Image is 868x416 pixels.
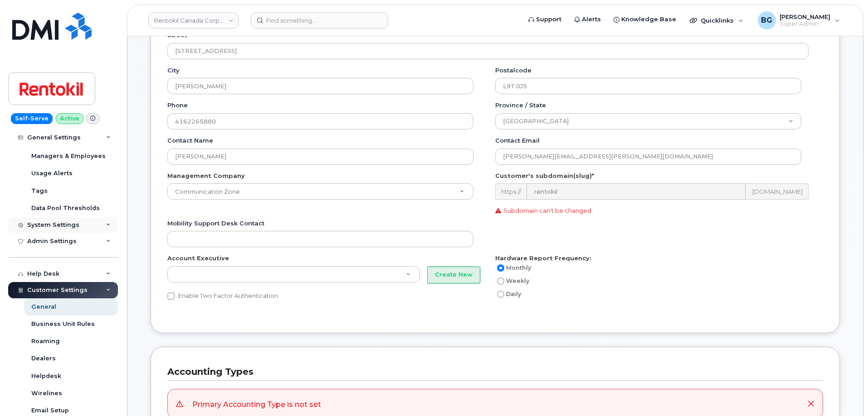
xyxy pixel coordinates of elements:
div: Quicklinks [683,11,750,29]
span: Quicklinks [701,17,734,24]
label: Account Executive [167,254,229,263]
label: Mobility Support Desk Contact [167,219,264,228]
input: Daily [497,291,504,298]
button: Create New [427,267,480,283]
div: .[DOMAIN_NAME] [746,183,809,200]
input: Enable Two Factor Authentication [167,292,175,300]
span: Support [536,15,561,24]
span: Communication Zone [170,187,240,196]
label: Contact name [167,136,213,145]
span: Knowledge Base [621,15,676,24]
span: Alerts [582,15,601,24]
p: Subdomain can't be changed. [495,206,816,215]
input: Monthly [497,264,504,272]
input: Find something... [251,12,388,29]
label: Postalcode [495,66,532,75]
div: Primary Accounting Type is not set [192,397,321,410]
label: City [167,66,180,75]
div: Bill Geary [751,11,846,29]
a: Knowledge Base [607,10,683,29]
label: Province / State [495,101,546,110]
span: Super Admin [780,20,830,28]
label: Management Company [167,172,245,180]
input: Weekly [497,277,504,285]
a: Alerts [568,10,607,29]
label: Contact email [495,136,540,145]
label: Enable Two Factor Authentication [167,291,278,301]
strong: Hardware Report Frequency: [495,254,591,262]
label: Daily [495,289,521,300]
label: Phone [167,101,188,110]
span: BG [761,15,772,26]
a: Rentokil Canada Corporate [148,12,239,29]
span: [PERSON_NAME] [780,13,830,20]
h3: Accounting Types [167,366,816,378]
label: Weekly [495,276,529,287]
div: https:// [495,183,527,200]
a: Communication Zone [167,183,473,200]
label: Customer's subdomain(slug)* [495,172,594,180]
a: Support [522,10,568,29]
label: Monthly [495,263,531,273]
